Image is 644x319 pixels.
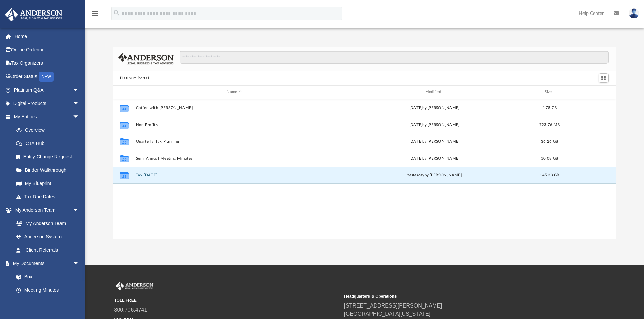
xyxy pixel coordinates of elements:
span: arrow_drop_down [73,97,86,111]
a: Tax Organizers [5,56,90,70]
a: My Entitiesarrow_drop_down [5,110,90,124]
a: 800.706.4741 [114,307,147,313]
a: Tax Due Dates [9,190,90,204]
a: Box [9,270,83,284]
a: Order StatusNEW [5,70,90,84]
i: menu [91,9,99,18]
span: arrow_drop_down [73,110,86,124]
span: arrow_drop_down [73,204,86,217]
div: Name [135,89,333,95]
a: Binder Walkthrough [9,163,90,177]
div: [DATE] by [PERSON_NAME] [336,138,533,144]
span: arrow_drop_down [73,257,86,271]
a: My Anderson Team [9,217,83,230]
div: by [PERSON_NAME] [336,172,533,178]
button: Platinum Portal [120,75,149,81]
button: Non-Profits [136,123,333,127]
button: Coffee with [PERSON_NAME] [136,106,333,110]
i: search [113,9,120,17]
div: grid [113,99,616,239]
a: Digital Productsarrow_drop_down [5,97,90,110]
span: arrow_drop_down [73,83,86,97]
div: id [116,89,133,95]
a: Overview [9,124,90,137]
span: 36.26 GB [541,139,558,143]
div: [DATE] by [PERSON_NAME] [336,155,533,161]
div: [DATE] by [PERSON_NAME] [336,122,533,128]
input: Search files and folders [180,51,609,64]
button: Semi Annual Meeting Minutes [136,156,333,161]
a: Meeting Minutes [9,284,86,297]
button: Switch to Grid View [599,73,609,83]
a: My Documentsarrow_drop_down [5,257,86,270]
div: Modified [336,89,533,95]
button: Tax [DATE] [136,173,333,177]
a: Online Ordering [5,43,90,57]
span: yesterday [407,173,424,177]
div: [DATE] by [PERSON_NAME] [336,105,533,111]
small: Headquarters & Operations [344,293,569,299]
span: 145.33 GB [540,173,559,177]
span: 4.78 GB [542,106,557,109]
a: Platinum Q&Aarrow_drop_down [5,83,90,97]
img: Anderson Advisors Platinum Portal [3,8,64,21]
span: 723.76 MB [539,123,560,126]
a: Home [5,30,90,43]
a: [STREET_ADDRESS][PERSON_NAME] [344,303,442,309]
a: [GEOGRAPHIC_DATA][US_STATE] [344,311,431,317]
small: TOLL FREE [114,297,339,303]
img: User Pic [629,8,639,18]
span: 10.08 GB [541,156,558,160]
div: id [566,89,613,95]
a: menu [91,13,99,18]
a: My Anderson Teamarrow_drop_down [5,204,86,217]
a: Entity Change Request [9,150,90,164]
div: Size [536,89,563,95]
a: Client Referrals [9,243,86,257]
a: CTA Hub [9,137,90,150]
a: My Blueprint [9,177,86,190]
a: Anderson System [9,230,86,244]
img: Anderson Advisors Platinum Portal [114,282,155,290]
button: Quarterly Tax Planning [136,139,333,144]
div: NEW [39,72,54,82]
